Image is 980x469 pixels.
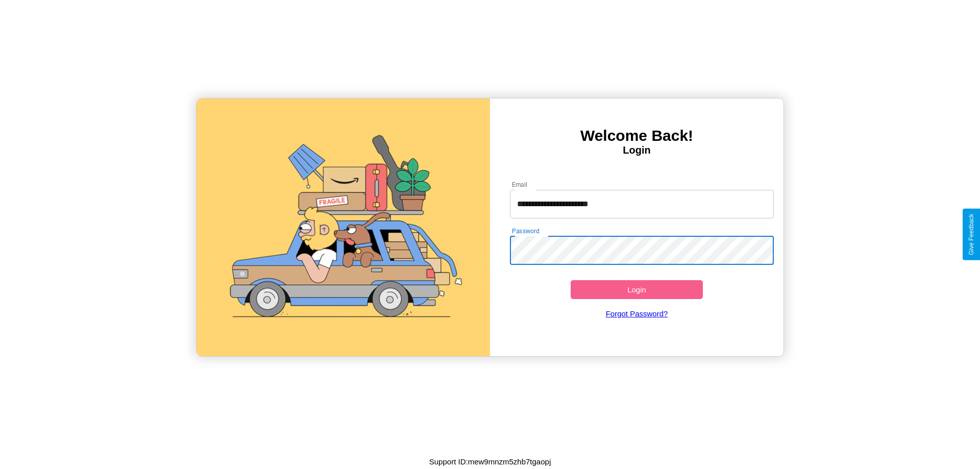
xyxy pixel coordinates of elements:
[571,280,703,299] button: Login
[490,144,783,156] h4: Login
[968,214,975,255] div: Give Feedback
[505,299,769,328] a: Forgot Password?
[512,180,528,189] label: Email
[429,455,551,468] p: Support ID: mew9mnzm5zhb7tgaopj
[490,127,783,144] h3: Welcome Back!
[512,227,539,235] label: Password
[197,98,490,356] img: gif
